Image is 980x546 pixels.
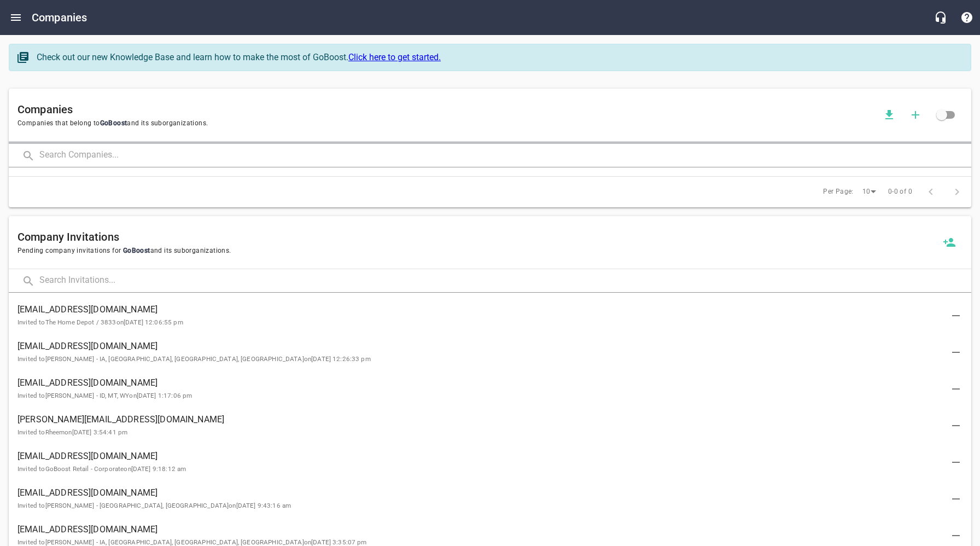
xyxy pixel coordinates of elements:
[121,247,150,254] span: GoBoost
[17,355,371,363] small: Invited to [PERSON_NAME] - IA, [GEOGRAPHIC_DATA], [GEOGRAPHIC_DATA], [GEOGRAPHIC_DATA] on [DATE] ...
[17,538,367,546] small: Invited to [PERSON_NAME] - IA, [GEOGRAPHIC_DATA], [GEOGRAPHIC_DATA], [GEOGRAPHIC_DATA] on [DATE] ...
[17,502,291,509] small: Invited to [PERSON_NAME] - [GEOGRAPHIC_DATA], [GEOGRAPHIC_DATA] on [DATE] 9:43:16 am
[17,101,876,118] h6: Companies
[902,102,929,128] button: Add a new company
[943,303,969,329] button: Delete Invitation
[37,51,960,64] div: Check out our new Knowledge Base and learn how to make the most of GoBoost.
[17,118,876,129] span: Companies that belong to and its suborganizations.
[100,119,127,127] span: GoBoost
[858,184,880,199] div: 10
[17,376,945,390] span: [EMAIL_ADDRESS][DOMAIN_NAME]
[17,303,945,316] span: [EMAIL_ADDRESS][DOMAIN_NAME]
[943,449,969,475] button: Delete Invitation
[936,229,962,255] button: Invite a new company
[17,486,945,499] span: [EMAIL_ADDRESS][DOMAIN_NAME]
[17,413,945,426] span: [PERSON_NAME][EMAIL_ADDRESS][DOMAIN_NAME]
[888,187,912,198] span: 0-0 of 0
[876,102,902,128] button: Download companies
[943,413,969,439] button: Delete Invitation
[927,4,954,31] button: Live Chat
[823,187,854,198] span: Per Page:
[39,144,971,167] input: Search Companies...
[954,4,980,31] button: Support Portal
[17,246,936,257] span: Pending company invitations for and its suborganizations.
[3,4,29,31] button: Open drawer
[929,102,955,128] span: Click to view all companies
[17,450,945,463] span: [EMAIL_ADDRESS][DOMAIN_NAME]
[17,318,183,326] small: Invited to The Home Depot / 3833 on [DATE] 12:06:55 pm
[17,428,127,436] small: Invited to Rheem on [DATE] 3:54:41 pm
[943,339,969,365] button: Delete Invitation
[17,228,936,246] h6: Company Invitations
[17,340,945,353] span: [EMAIL_ADDRESS][DOMAIN_NAME]
[943,486,969,512] button: Delete Invitation
[39,269,971,293] input: Search Invitations...
[17,392,192,399] small: Invited to [PERSON_NAME] - ID, MT, WY on [DATE] 1:17:06 pm
[348,52,441,62] a: Click here to get started.
[17,523,945,536] span: [EMAIL_ADDRESS][DOMAIN_NAME]
[17,465,186,473] small: Invited to GoBoost Retail - Corporate on [DATE] 9:18:12 am
[32,9,87,26] h6: Companies
[943,376,969,402] button: Delete Invitation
